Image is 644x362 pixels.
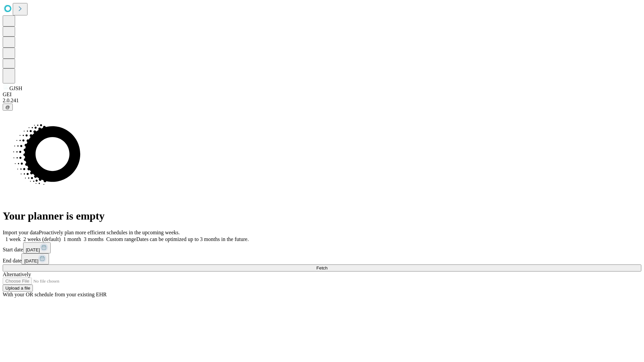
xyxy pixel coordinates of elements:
span: [DATE] [26,247,40,252]
span: Fetch [316,265,327,270]
span: Alternatively [3,271,31,277]
span: [DATE] [24,258,38,263]
div: Start date [3,242,641,253]
button: [DATE] [23,242,51,253]
span: 1 week [5,236,21,242]
span: With your OR schedule from your existing EHR [3,292,107,297]
h1: Your planner is empty [3,210,641,222]
span: 1 month [63,236,81,242]
button: @ [3,104,13,111]
span: 2 weeks (default) [23,236,61,242]
button: Fetch [3,264,641,271]
div: 2.0.241 [3,98,641,104]
div: End date [3,253,641,264]
span: Proactively plan more efficient schedules in the upcoming weeks. [39,230,180,235]
span: Import your data [3,230,39,235]
div: GEI [3,92,641,98]
span: GJSH [9,85,22,91]
button: Upload a file [3,285,33,292]
span: @ [5,105,10,110]
span: Dates can be optimized up to 3 months in the future. [136,236,249,242]
span: Custom range [106,236,136,242]
span: 3 months [84,236,104,242]
button: [DATE] [21,253,49,264]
